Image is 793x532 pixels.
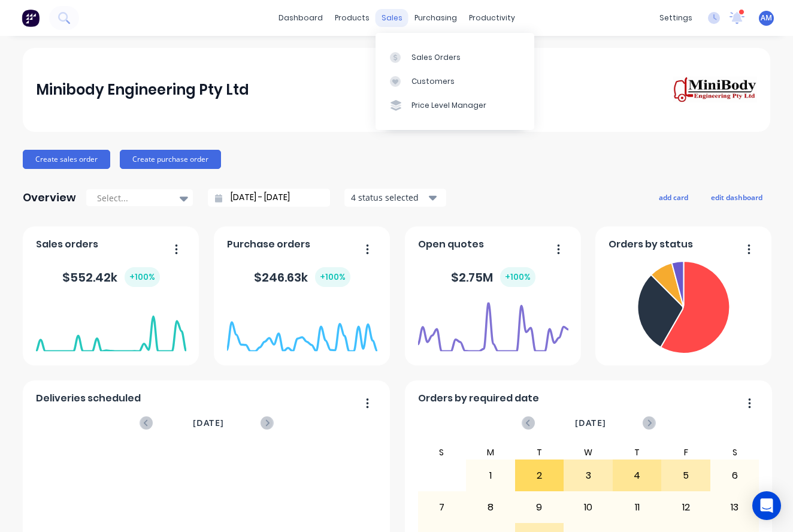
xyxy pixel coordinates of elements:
[193,416,224,430] span: [DATE]
[515,445,564,460] div: T
[315,267,350,287] div: + 100 %
[36,237,98,252] span: Sales orders
[613,461,661,491] div: 4
[344,189,446,207] button: 4 status selected
[23,150,110,169] button: Create sales order
[411,52,461,63] div: Sales Orders
[662,461,710,491] div: 5
[613,492,661,522] div: 11
[711,461,759,491] div: 6
[418,391,539,406] span: Orders by required date
[653,9,698,27] div: settings
[564,492,612,522] div: 10
[351,191,426,204] div: 4 status selected
[329,9,376,27] div: products
[22,9,40,27] img: Factory
[411,100,486,111] div: Price Level Manager
[467,461,514,491] div: 1
[418,237,484,252] span: Open quotes
[575,416,606,430] span: [DATE]
[752,491,781,520] div: Open Intercom Messenger
[466,445,515,460] div: M
[613,445,662,460] div: T
[564,445,613,460] div: W
[120,150,221,169] button: Create purchase order
[254,267,350,287] div: $ 246.63k
[516,461,564,491] div: 2
[273,9,329,27] a: dashboard
[467,492,514,522] div: 8
[761,13,772,23] span: AM
[662,492,710,522] div: 12
[463,9,521,27] div: productivity
[376,69,534,93] a: Customers
[376,93,534,117] a: Price Level Manager
[673,76,757,104] img: Minibody Engineering Pty Ltd
[23,186,76,210] div: Overview
[418,492,466,522] div: 7
[661,445,710,460] div: F
[376,45,534,69] a: Sales Orders
[711,492,759,522] div: 13
[651,189,696,205] button: add card
[36,78,249,102] div: Minibody Engineering Pty Ltd
[516,492,564,522] div: 9
[227,237,310,252] span: Purchase orders
[376,9,408,27] div: sales
[451,267,535,287] div: $ 2.75M
[417,445,467,460] div: S
[408,9,463,27] div: purchasing
[703,189,770,205] button: edit dashboard
[609,237,693,252] span: Orders by status
[710,445,759,460] div: S
[125,267,160,287] div: + 100 %
[500,267,535,287] div: + 100 %
[564,461,612,491] div: 3
[411,76,455,87] div: Customers
[62,267,160,287] div: $ 552.42k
